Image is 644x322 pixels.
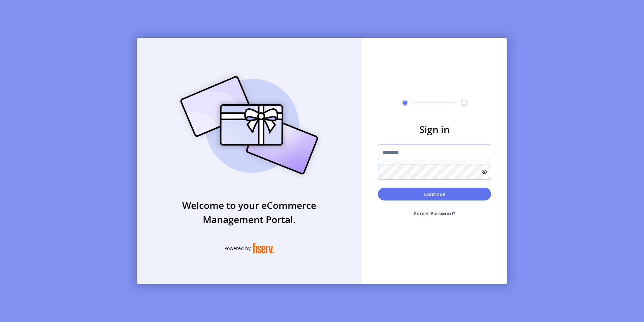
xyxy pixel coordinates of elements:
[224,245,251,252] span: Powered by
[378,188,491,200] button: Continue
[137,198,362,226] h3: Welcome to your eCommerce Management Portal.
[170,69,328,182] img: card_Illustration.svg
[378,122,491,136] h3: Sign in
[378,205,491,222] button: Forget Password?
